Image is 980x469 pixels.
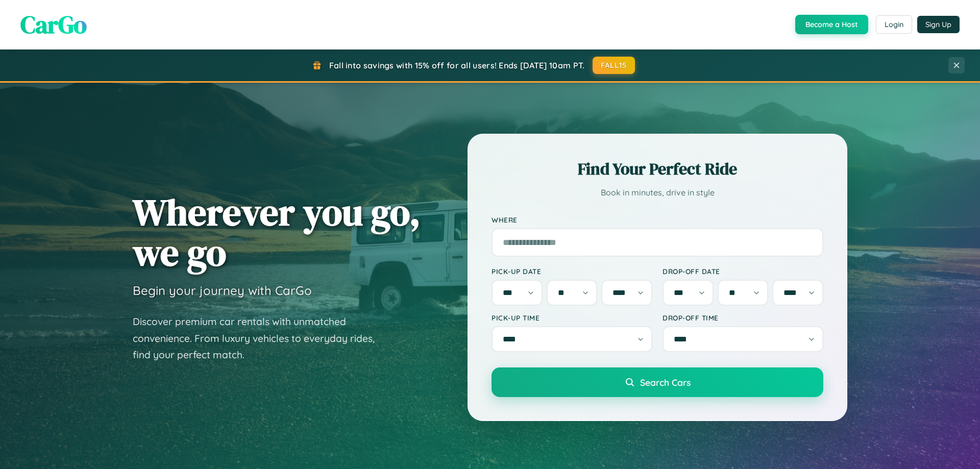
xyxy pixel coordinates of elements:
h2: Find Your Perfect Ride [492,158,823,180]
span: Search Cars [640,377,691,388]
p: Book in minutes, drive in style [492,185,823,200]
span: CarGo [20,8,87,41]
button: FALL15 [593,57,635,74]
label: Pick-up Date [492,267,652,276]
button: Become a Host [795,15,868,34]
label: Where [492,215,823,224]
p: Discover premium car rentals with unmatched convenience. From luxury vehicles to everyday rides, ... [133,313,388,363]
h1: Wherever you go, we go [133,192,421,273]
label: Drop-off Date [663,267,823,276]
label: Drop-off Time [663,313,823,322]
button: Search Cars [492,367,823,397]
label: Pick-up Time [492,313,652,322]
h3: Begin your journey with CarGo [133,283,312,298]
span: Fall into savings with 15% off for all users! Ends [DATE] 10am PT. [329,60,585,70]
button: Sign Up [917,16,960,33]
button: Login [876,15,912,34]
